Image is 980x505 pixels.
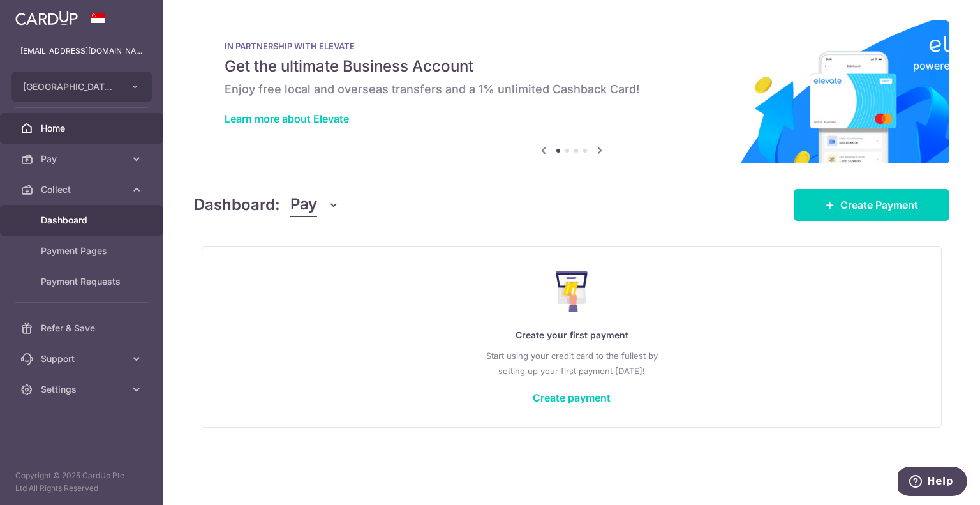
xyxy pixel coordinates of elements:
h4: Dashboard: [194,193,280,216]
span: Dashboard [41,214,125,227]
span: Home [41,122,125,135]
a: Create payment [533,391,611,404]
span: Collect [41,183,125,196]
span: [GEOGRAPHIC_DATA] OF [GEOGRAPHIC_DATA] - EAST [23,80,117,93]
button: Pay [290,193,339,217]
span: Pay [290,193,317,217]
span: Pay [41,153,125,165]
span: Payment Requests [41,275,125,288]
span: Create Payment [840,197,918,213]
iframe: Opens a widget where you can find more information [898,467,967,499]
a: Learn more about Elevate [225,112,349,125]
button: [GEOGRAPHIC_DATA] OF [GEOGRAPHIC_DATA] - EAST [11,72,152,102]
span: Payment Pages [41,245,125,257]
span: Refer & Save [41,322,125,335]
img: Make Payment [556,271,588,312]
span: Settings [41,383,125,396]
p: IN PARTNERSHIP WITH ELEVATE [225,41,919,51]
p: Start using your credit card to the fullest by setting up your first payment [DATE]! [228,348,916,379]
h5: Get the ultimate Business Account [225,56,919,77]
h6: Enjoy free local and overseas transfers and a 1% unlimited Cashback Card! [225,82,919,97]
p: Create your first payment [228,328,916,343]
span: Support [41,352,125,365]
p: [EMAIL_ADDRESS][DOMAIN_NAME] [20,45,143,57]
img: Renovation banner [194,20,949,163]
a: Create Payment [794,189,949,221]
img: CardUp [15,10,78,26]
